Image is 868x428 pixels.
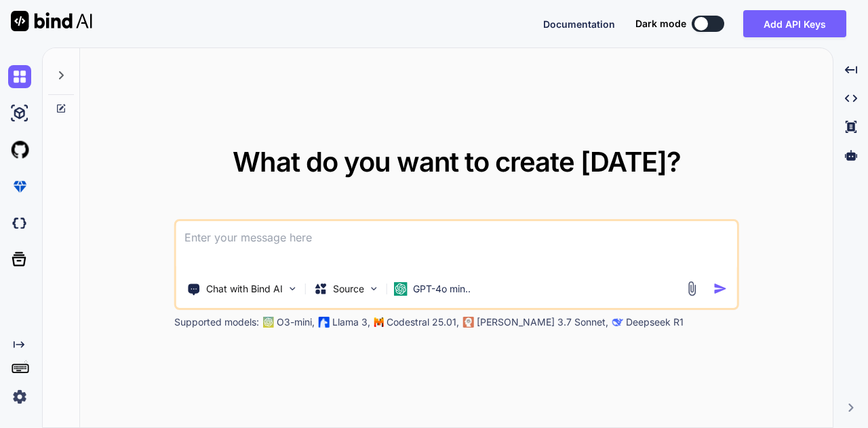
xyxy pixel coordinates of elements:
[206,282,283,296] p: Chat with Bind AI
[463,317,474,328] img: claude
[263,317,274,328] img: GPT-4
[713,281,727,296] img: icon
[477,315,608,329] p: [PERSON_NAME] 3.7 Sonnet,
[543,18,615,30] span: Documentation
[626,315,684,329] p: Deepseek R1
[319,317,330,328] img: Llama2
[684,281,699,296] img: attachment
[174,315,259,329] p: Supported models:
[374,317,384,327] img: Mistral-AI
[277,315,315,329] p: O3-mini,
[11,11,92,31] img: Bind AI
[368,283,380,294] img: Pick Models
[8,65,31,88] img: chat
[8,138,31,161] img: githubLight
[394,282,408,296] img: GPT-4o mini
[8,175,31,198] img: premium
[413,282,471,296] p: GPT-4o min..
[387,315,459,329] p: Codestral 25.01,
[233,145,681,178] span: What do you want to create [DATE]?
[635,17,686,31] span: Dark mode
[333,282,364,296] p: Source
[8,212,31,235] img: darkCloudIdeIcon
[8,102,31,125] img: ai-studio
[287,283,298,294] img: Pick Tools
[743,10,846,37] button: Add API Keys
[612,317,623,328] img: claude
[543,17,615,31] button: Documentation
[8,385,31,408] img: settings
[332,315,370,329] p: Llama 3,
